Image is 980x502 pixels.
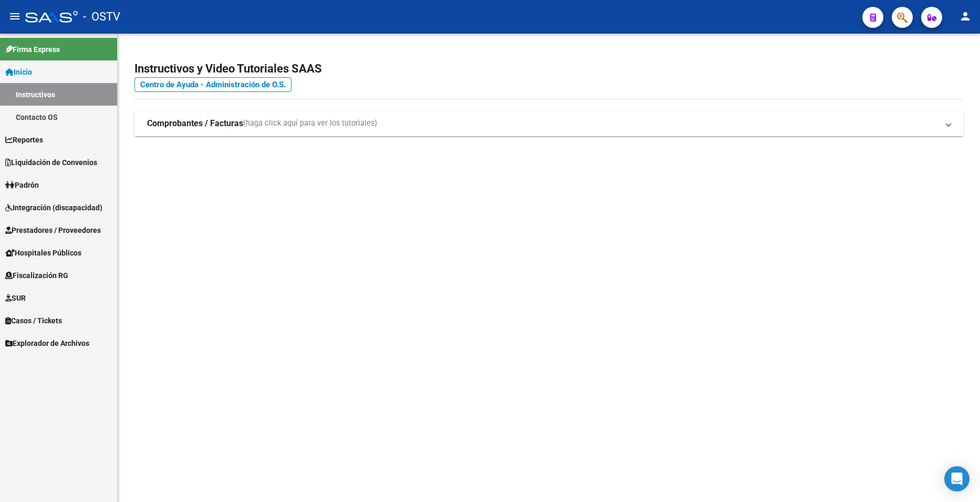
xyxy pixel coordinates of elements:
[944,466,969,491] div: Open Intercom Messenger
[5,292,26,304] span: SUR
[5,134,43,146] span: Reportes
[243,118,377,129] span: (haga click aquí para ver los tutoriales)
[5,179,39,191] span: Padrón
[5,202,102,213] span: Integración (discapacidad)
[5,247,81,259] span: Hospitales Públicos
[8,10,21,23] mat-icon: menu
[83,5,120,28] span: - OSTV
[5,337,89,349] span: Explorador de Archivos
[5,157,97,168] span: Liquidación de Convenios
[5,270,68,281] span: Fiscalización RG
[5,224,101,236] span: Prestadores / Proveedores
[959,10,972,23] mat-icon: person
[147,118,243,129] strong: Comprobantes / Facturas
[5,315,62,326] span: Casos / Tickets
[134,111,963,136] mat-expansion-panel-header: Comprobantes / Facturas(haga click aquí para ver los tutoriales)
[134,77,291,92] a: Centro de Ayuda - Administración de O.S.
[5,44,60,55] span: Firma Express
[134,59,963,79] h2: Instructivos y Video Tutoriales SAAS
[5,66,32,78] span: Inicio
